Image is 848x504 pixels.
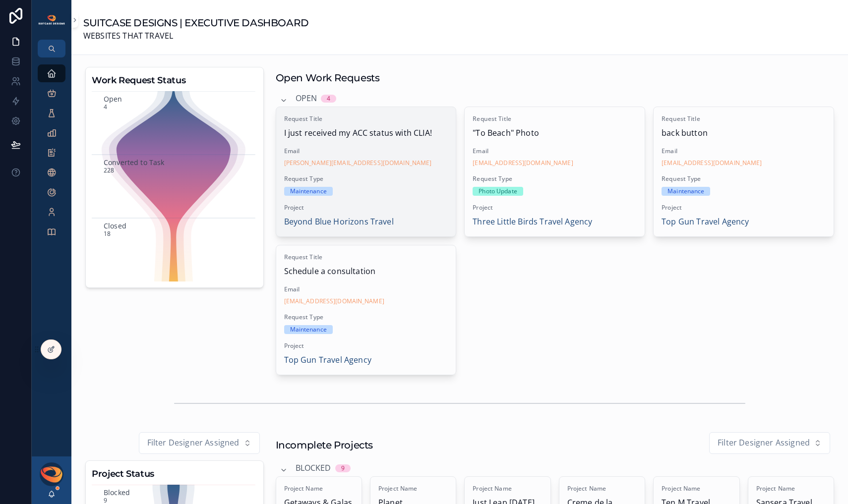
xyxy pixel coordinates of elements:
a: [PERSON_NAME][EMAIL_ADDRESS][DOMAIN_NAME] [284,159,432,167]
span: WEBSITES THAT TRAVEL [83,30,309,43]
div: Photo Update [479,187,517,196]
div: scrollable content [32,57,71,254]
span: Email [284,147,448,155]
a: [EMAIL_ADDRESS][DOMAIN_NAME] [662,159,762,167]
span: Blocked [296,462,331,475]
text: Open [104,94,122,103]
a: Request Titleback buttonEmail[EMAIL_ADDRESS][DOMAIN_NAME]Request TypeMaintenanceProjectTop Gun Tr... [653,107,834,237]
a: Beyond Blue Horizons Travel [284,216,394,228]
h3: Project Status [92,467,257,481]
span: Email [284,285,448,293]
button: Select Button [139,432,260,454]
span: Project Name [284,485,354,493]
span: Email [473,147,637,155]
a: [EMAIL_ADDRESS][DOMAIN_NAME] [473,159,573,167]
span: Request Title [662,115,826,123]
h1: Incomplete Projects [276,438,373,452]
span: Project [473,204,637,212]
h1: Open Work Requests [276,71,380,85]
text: 4 [104,103,107,111]
span: Request Title [473,115,637,123]
a: Request TitleI just received my ACC status with CLIA!Email[PERSON_NAME][EMAIL_ADDRESS][DOMAIN_NAM... [276,107,457,237]
text: 18 [104,229,111,238]
a: Top Gun Travel Agency [662,216,749,228]
span: Request Type [284,313,448,321]
a: [EMAIL_ADDRESS][DOMAIN_NAME] [284,297,384,305]
span: Open [296,92,317,105]
span: Project Name [756,485,826,493]
button: Select Button [709,432,830,454]
span: Filter Designer Assigned [147,437,240,449]
span: Schedule a consultation [284,265,448,278]
span: "To Beach" Photo [473,127,637,140]
a: Top Gun Travel Agency [284,354,371,367]
text: 228 [104,166,114,174]
span: Request Type [473,175,637,183]
span: Request Type [662,175,826,183]
span: Filter Designer Assigned [718,437,810,449]
span: I just received my ACC status with CLIA! [284,127,448,140]
div: Maintenance [667,187,704,196]
span: Email [662,147,826,155]
a: Request TitleSchedule a consultationEmail[EMAIL_ADDRESS][DOMAIN_NAME]Request TypeMaintenanceProje... [276,245,457,375]
span: back button [662,127,826,140]
text: Closed [104,221,126,230]
span: Project Name [473,485,542,493]
span: Project [284,204,448,212]
span: Request Title [284,115,448,123]
div: 4 [327,95,330,103]
span: Project [284,342,448,350]
a: Three Little Birds Travel Agency [473,216,592,228]
div: 9 [341,464,345,472]
img: App logo [38,14,65,25]
span: Project Name [662,485,731,493]
span: Request Type [284,175,448,183]
h3: Work Request Status [92,73,257,87]
div: Maintenance [290,325,327,334]
text: Converted to Task [104,157,165,167]
span: Project Name [567,485,637,493]
div: Maintenance [290,187,327,196]
a: Request Title"To Beach" PhotoEmail[EMAIL_ADDRESS][DOMAIN_NAME]Request TypePhoto UpdateProjectThre... [464,107,645,237]
text: Blocked [104,487,130,497]
span: Project Name [378,485,448,493]
span: Project [662,204,826,212]
h1: SUITCASE DESIGNS | EXECUTIVE DASHBOARD [83,16,309,30]
span: Request Title [284,253,448,261]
